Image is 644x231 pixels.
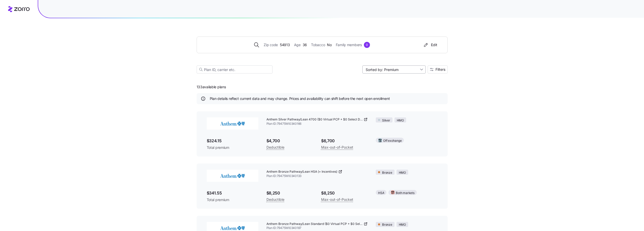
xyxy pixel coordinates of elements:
[207,197,258,202] span: Total premium
[210,96,390,101] span: Plan details reflect current data and may change. Prices and availability can shift before the ne...
[197,84,226,90] span: 133 available plans
[207,170,258,182] img: Anthem
[303,42,307,48] span: 36
[266,197,284,203] span: Deductible
[382,118,390,123] span: Silver
[397,118,404,123] span: HMO
[364,42,370,48] div: 0
[435,68,445,71] span: Filters
[266,122,368,126] span: Plan ID: 79475WI0340166
[327,42,331,48] span: No
[321,190,368,196] span: $8,250
[266,222,363,226] span: Anthem Bronze Pathway/Lean Standard ($0 Virtual PCP + $0 Select Drugs + Incentives)
[321,197,353,203] span: Max-out-of-Pocket
[207,145,258,150] span: Total premium
[266,190,313,196] span: $8,250
[280,42,290,48] span: 54913
[264,42,278,48] span: Zip code
[266,144,284,150] span: Deductible
[207,117,258,130] img: Anthem
[197,65,273,74] input: Plan ID, carrier etc.
[294,42,301,48] span: Age
[207,190,258,196] span: $341.55
[207,138,258,144] span: $324.15
[266,174,368,178] span: Plan ID: 79475WI0340133
[382,222,392,227] span: Bronze
[396,191,414,196] span: Both markets
[428,65,448,74] button: Filters
[266,117,363,122] span: Anthem Silver Pathway/Lean 4700 ($0 Virtual PCP + $0 Select Drugs + Incentives)
[378,191,384,196] span: HSA
[321,138,368,144] span: $6,700
[362,65,426,74] input: Sort by
[266,226,368,230] span: Plan ID: 79475WI0340187
[423,42,437,47] div: Edit
[399,222,406,227] span: HMO
[266,138,313,144] span: $4,700
[399,170,406,175] span: HMO
[336,42,362,48] span: Family members
[266,170,337,174] span: Anthem Bronze Pathway/Lean HSA (+ Incentives)
[383,138,402,143] span: Off exchange
[321,144,353,150] span: Max-out-of-Pocket
[382,170,392,175] span: Bronze
[311,42,325,48] span: Tobacco
[421,41,439,49] button: Edit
